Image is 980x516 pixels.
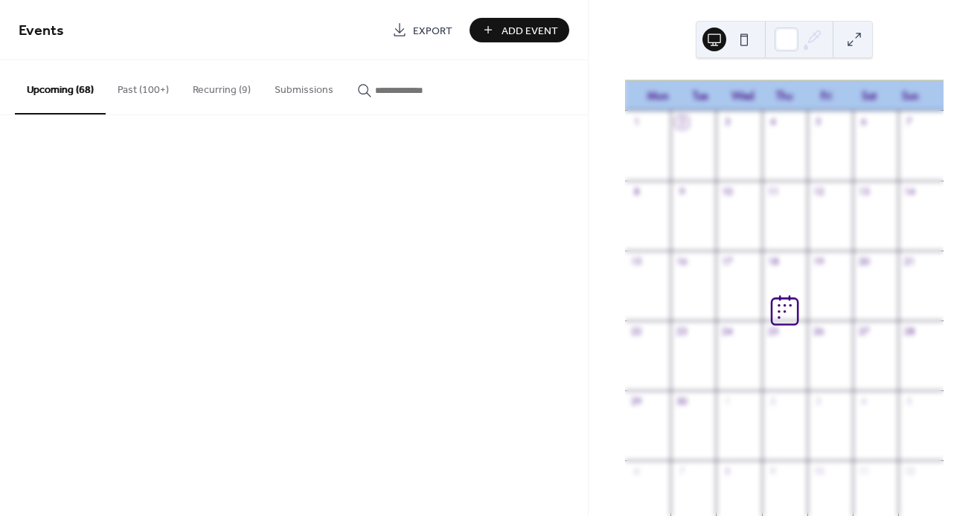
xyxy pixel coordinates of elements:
[812,116,824,129] div: 5
[413,23,452,39] span: Export
[857,256,870,268] div: 20
[502,23,558,39] span: Add Event
[903,396,915,408] div: 5
[766,256,779,268] div: 18
[812,256,824,268] div: 19
[676,396,688,408] div: 30
[721,116,734,129] div: 3
[889,80,932,111] div: Sun
[721,396,734,408] div: 1
[848,80,890,111] div: Sat
[812,186,824,199] div: 12
[857,116,870,129] div: 6
[903,256,915,268] div: 21
[721,465,734,478] div: 8
[381,18,464,42] a: Export
[15,60,106,115] button: Upcoming (68)
[181,60,263,113] button: Recurring (9)
[763,80,806,111] div: Thu
[676,256,688,268] div: 16
[470,18,569,42] button: Add Event
[630,186,643,199] div: 8
[857,396,870,408] div: 4
[630,326,643,338] div: 22
[676,116,688,129] div: 2
[676,326,688,338] div: 23
[903,326,915,338] div: 28
[857,186,870,199] div: 13
[630,396,643,408] div: 29
[676,465,688,478] div: 7
[766,326,779,338] div: 25
[903,465,915,478] div: 12
[721,256,734,268] div: 17
[766,396,779,408] div: 2
[106,60,181,113] button: Past (100+)
[805,80,848,111] div: Fri
[630,256,643,268] div: 15
[721,186,734,199] div: 10
[903,186,915,199] div: 14
[630,465,643,478] div: 6
[679,80,722,111] div: Tue
[721,80,763,111] div: Wed
[812,326,824,338] div: 26
[766,186,779,199] div: 11
[857,326,870,338] div: 27
[903,116,915,129] div: 7
[721,326,734,338] div: 24
[812,396,824,408] div: 3
[637,80,679,111] div: Mon
[857,465,870,478] div: 11
[812,465,824,478] div: 10
[19,16,64,45] span: Events
[630,116,643,129] div: 1
[263,60,345,113] button: Submissions
[766,116,779,129] div: 4
[766,465,779,478] div: 9
[676,186,688,199] div: 9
